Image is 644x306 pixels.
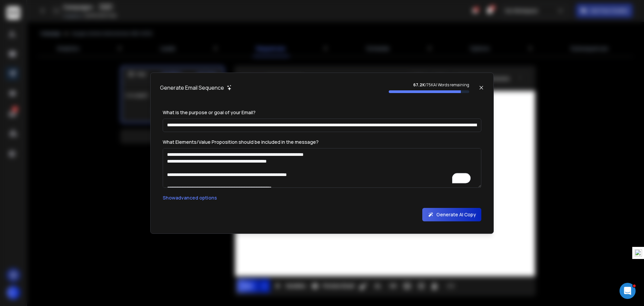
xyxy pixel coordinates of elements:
p: Show advanced options [163,194,481,201]
label: What is the purpose or goal of your Email? [163,109,256,116]
label: What Elements/Value Proposition should be included in the message? [163,139,319,145]
button: Generate AI Copy [422,208,481,221]
strong: 67.2K [413,82,425,88]
p: / 75K AI Words remaining [389,82,469,88]
iframe: Intercom live chat [620,283,636,299]
h1: Generate Email Sequence [160,84,224,92]
textarea: To enrich screen reader interactions, please activate Accessibility in Grammarly extension settings [163,148,481,188]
